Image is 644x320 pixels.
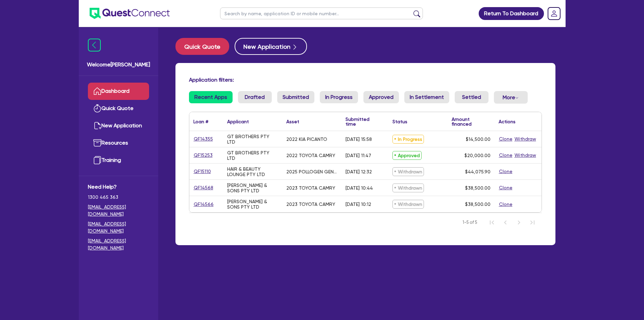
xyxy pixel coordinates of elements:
div: HAIR & BEAUTY LOUNGE PTY LTD [227,166,278,177]
button: Withdraw [514,135,536,143]
a: In Progress [320,91,358,103]
a: Dashboard [88,83,149,100]
img: resources [93,139,101,147]
img: new-application [93,122,101,130]
div: Actions [499,119,516,124]
button: Withdraw [514,151,536,159]
img: training [93,156,101,164]
span: Withdrawn [392,184,424,192]
a: [EMAIL_ADDRESS][DOMAIN_NAME] [88,237,149,252]
a: [EMAIL_ADDRESS][DOMAIN_NAME] [88,204,149,218]
span: 1300 465 363 [88,194,149,201]
a: QF14566 [193,200,214,208]
a: Settled [455,91,488,103]
span: $38,500.00 [465,185,491,191]
div: 2023 TOYOTA CAMRY [286,185,335,191]
img: icon-menu-close [88,39,101,51]
div: [DATE] 11:47 [345,153,371,158]
span: Welcome [PERSON_NAME] [87,61,150,69]
span: $38,500.00 [465,201,491,207]
div: [PERSON_NAME] & SONS PTY LTD [227,183,278,193]
div: 2022 TOYOTA CAMRY [286,153,335,158]
h4: Application filters: [189,77,542,83]
span: Approved [392,151,422,160]
button: Clone [499,168,513,175]
span: $20,000.00 [464,153,491,158]
button: Clone [499,135,513,143]
a: Training [88,152,149,169]
div: [PERSON_NAME] & SONS PTY LTD [227,199,278,210]
span: Withdrawn [392,200,424,209]
button: Next Page [512,216,526,229]
a: New Application [88,117,149,134]
button: Clone [499,184,513,192]
a: Quick Quote [175,38,235,55]
div: Status [392,119,407,124]
a: [EMAIL_ADDRESS][DOMAIN_NAME] [88,220,149,235]
img: quick-quote [93,104,101,112]
div: [DATE] 12:32 [345,169,372,174]
a: QF15110 [193,168,211,175]
a: QF14355 [193,135,213,143]
div: [DATE] 10:44 [345,185,373,191]
a: Approved [363,91,399,103]
a: QF15253 [193,151,213,159]
button: Previous Page [499,216,512,229]
a: Quick Quote [88,100,149,117]
a: Resources [88,134,149,152]
div: Submitted time [345,117,378,126]
button: New Application [235,38,307,55]
div: Loan # [193,119,208,124]
img: quest-connect-logo-blue [90,8,170,19]
a: Drafted [238,91,272,103]
a: Dropdown toggle [545,5,563,22]
span: Withdrawn [392,167,424,176]
span: $14,500.00 [466,136,491,142]
span: In Progress [392,135,424,144]
div: [DATE] 15:58 [345,136,372,142]
button: Clone [499,151,513,159]
div: GT BROTHERS PTY LTD [227,150,278,161]
div: 2025 POLLOGEN GENEO X [286,169,337,174]
a: Submitted [277,91,314,103]
button: Last Page [526,216,539,229]
span: Need Help? [88,183,149,191]
a: QF14568 [193,184,214,192]
a: In Settlement [404,91,449,103]
a: Recent Apps [189,91,233,103]
div: GT BROTHERS PTY LTD [227,134,278,145]
button: First Page [485,216,499,229]
a: Return To Dashboard [479,7,544,20]
div: 2022 KIA PICANTO [286,136,327,142]
div: 2023 TOYOTA CAMRY [286,201,335,207]
button: Dropdown toggle [494,91,528,104]
div: Applicant [227,119,249,124]
div: Amount financed [452,117,491,126]
div: Asset [286,119,299,124]
span: 1-5 of 5 [462,219,477,226]
input: Search by name, application ID or mobile number... [220,7,423,19]
div: [DATE] 10:12 [345,201,371,207]
span: $44,075.90 [465,169,491,174]
button: Quick Quote [175,38,229,55]
button: Clone [499,200,513,208]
